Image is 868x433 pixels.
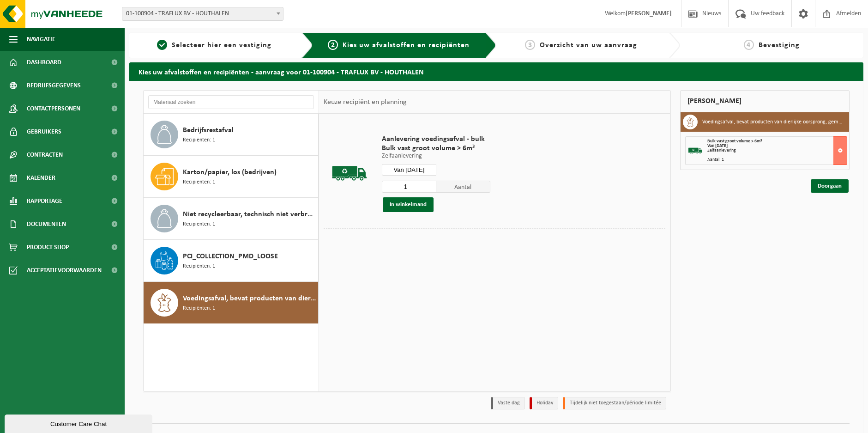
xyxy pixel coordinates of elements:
span: 2 [328,40,338,50]
span: Selecteer hier een vestiging [172,42,271,49]
li: Tijdelijk niet toegestaan/période limitée [563,397,666,409]
span: Voedingsafval, bevat producten van dierlijke oorsprong, gemengde verpakking (exclusief glas), cat... [183,293,316,304]
span: Niet recycleerbaar, technisch niet verbrandbaar afval (brandbaar) [183,209,316,220]
span: Recipiënten: 1 [183,178,215,187]
span: 01-100904 - TRAFLUX BV - HOUTHALEN [122,7,283,20]
span: Product Shop [27,236,69,259]
button: PCI_COLLECTION_PMD_LOOSE Recipiënten: 1 [144,240,319,282]
input: Materiaal zoeken [148,95,314,109]
span: Aanlevering voedingsafval - bulk [382,134,490,144]
button: Niet recycleerbaar, technisch niet verbrandbaar afval (brandbaar) Recipiënten: 1 [144,198,319,240]
span: Navigatie [27,28,55,51]
span: Bedrijfsgegevens [27,74,81,97]
span: Contactpersonen [27,97,80,120]
span: Recipiënten: 1 [183,304,215,313]
span: Overzicht van uw aanvraag [540,42,637,49]
span: Documenten [27,213,66,236]
span: Rapportage [27,189,62,213]
strong: Van [DATE] [707,143,728,148]
span: 3 [525,40,535,50]
p: Zelfaanlevering [382,153,490,159]
span: Bevestiging [759,42,800,49]
span: Recipiënten: 1 [183,220,215,229]
button: Karton/papier, los (bedrijven) Recipiënten: 1 [144,156,319,198]
li: Vaste dag [491,397,525,409]
strong: [PERSON_NAME] [626,10,672,17]
span: 4 [744,40,754,50]
span: Recipiënten: 1 [183,136,215,145]
a: Doorgaan [811,179,849,193]
div: [PERSON_NAME] [680,90,850,112]
span: Kies uw afvalstoffen en recipiënten [343,42,470,49]
span: Aantal [436,181,491,193]
span: Bulk vast groot volume > 6m³ [382,144,490,153]
div: Aantal: 1 [707,158,847,162]
span: PCI_COLLECTION_PMD_LOOSE [183,251,278,262]
button: In winkelmand [383,197,434,212]
input: Selecteer datum [382,164,436,176]
span: Contracten [27,143,63,166]
span: Acceptatievoorwaarden [27,259,102,282]
span: 01-100904 - TRAFLUX BV - HOUTHALEN [122,7,283,21]
span: Recipiënten: 1 [183,262,215,271]
h3: Voedingsafval, bevat producten van dierlijke oorsprong, gemengde verpakking (exclusief glas), cat... [702,115,843,129]
a: 1Selecteer hier een vestiging [134,40,295,51]
button: Bedrijfsrestafval Recipiënten: 1 [144,114,319,156]
div: Zelfaanlevering [707,148,847,153]
span: Bulk vast groot volume > 6m³ [707,139,762,144]
li: Holiday [530,397,558,409]
span: Kalender [27,166,55,189]
button: Voedingsafval, bevat producten van dierlijke oorsprong, gemengde verpakking (exclusief glas), cat... [144,282,319,323]
iframe: chat widget [5,413,154,433]
h2: Kies uw afvalstoffen en recipiënten - aanvraag voor 01-100904 - TRAFLUX BV - HOUTHALEN [129,62,863,80]
span: Karton/papier, los (bedrijven) [183,167,277,178]
span: Gebruikers [27,120,61,143]
span: 1 [157,40,167,50]
span: Dashboard [27,51,61,74]
span: Bedrijfsrestafval [183,125,234,136]
div: Keuze recipiënt en planning [319,91,411,114]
